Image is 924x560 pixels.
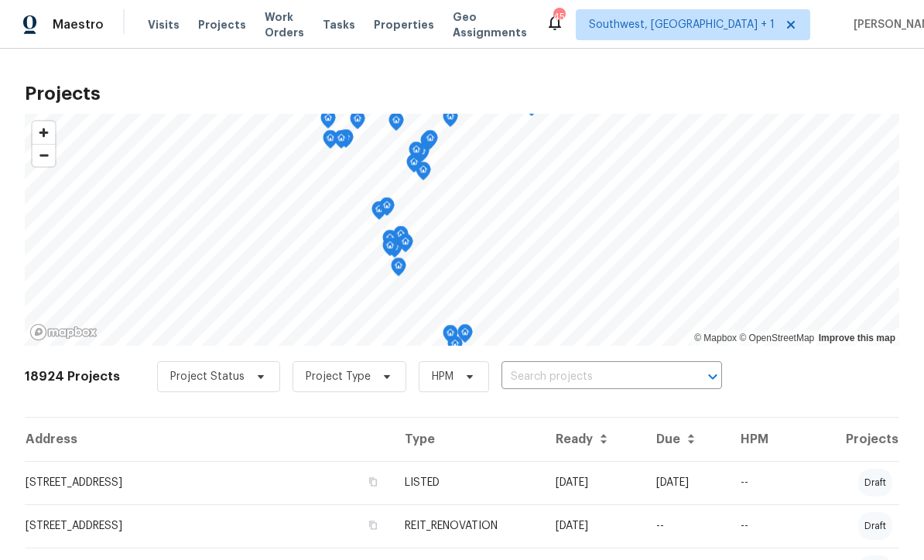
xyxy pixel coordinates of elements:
span: Visits [148,17,180,32]
span: Southwest, [GEOGRAPHIC_DATA] + 1 [589,17,775,32]
h2: Projects [25,86,899,101]
a: Improve this map [819,333,895,343]
td: [STREET_ADDRESS] [25,504,392,548]
th: Address [25,418,392,461]
button: Open [702,366,724,388]
div: Map marker [382,230,398,254]
span: Projects [198,17,246,32]
div: Map marker [420,132,436,156]
a: OpenStreetMap [739,333,814,343]
td: [DATE] [543,461,645,504]
th: Projects [796,418,899,461]
div: 45 [553,9,564,25]
button: Copy Address [366,475,380,489]
div: Map marker [388,112,404,136]
div: draft [858,512,892,540]
th: HPM [728,418,796,461]
div: Map marker [423,130,438,154]
div: Map marker [323,130,338,154]
span: Maestro [53,17,104,32]
th: Due [644,418,728,461]
td: -- [644,504,728,548]
div: Map marker [379,197,395,221]
td: -- [728,504,796,548]
span: Project Status [170,369,245,384]
button: Zoom in [33,121,55,144]
canvas: Map [25,114,899,346]
a: Mapbox homepage [29,323,98,341]
span: HPM [432,369,453,384]
td: [STREET_ADDRESS] [25,461,392,504]
a: Mapbox [694,333,737,343]
div: Map marker [409,142,424,166]
td: LISTED [392,461,543,504]
td: REIT_RENOVATION [392,504,543,548]
div: Map marker [350,111,365,135]
div: Map marker [443,325,458,349]
div: Map marker [338,129,354,153]
div: Map marker [457,324,473,348]
div: Map marker [334,130,349,154]
span: Work Orders [265,9,304,40]
button: Zoom out [33,144,55,166]
div: draft [858,469,892,497]
div: Map marker [371,201,387,225]
th: Type [392,418,543,461]
div: Map marker [447,336,463,360]
div: Map marker [320,110,336,134]
span: Zoom out [33,145,55,166]
div: Map marker [393,226,409,250]
div: Map marker [398,234,413,258]
div: Map marker [406,154,422,178]
div: Map marker [416,162,431,186]
td: [DATE] [543,504,645,548]
th: Ready [543,418,645,461]
div: Map marker [391,258,406,282]
div: Map marker [443,108,458,132]
td: [DATE] [644,461,728,504]
span: Geo Assignments [453,9,527,40]
span: Tasks [323,19,355,30]
div: Map marker [382,237,398,261]
button: Copy Address [366,518,380,532]
span: Project Type [306,369,371,384]
input: Search projects [501,365,679,389]
td: -- [728,461,796,504]
h2: 18924 Projects [25,369,120,384]
span: Properties [374,17,434,32]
